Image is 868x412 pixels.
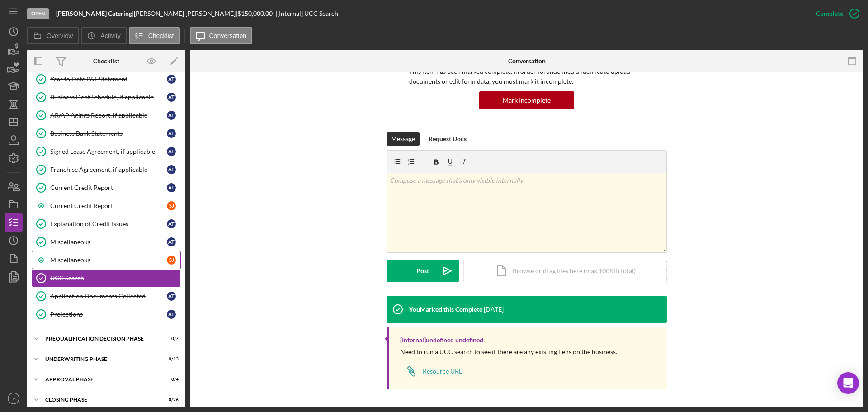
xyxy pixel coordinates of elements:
div: A T [167,147,176,156]
div: Need to run a UCC search to see if there are any existing liens on the business. [400,348,617,355]
a: Year to Date P&L StatementAT [32,70,181,88]
div: 0 / 26 [162,397,179,403]
label: Overview [47,32,73,39]
div: A T [167,183,176,192]
div: Open Intercom Messenger [837,372,859,394]
div: A T [167,237,176,246]
a: Franchise Agreement, if applicableAT [32,161,181,179]
a: MiscellaneousAT [32,233,181,251]
a: Signed Lease Agreement, if applicableAT [32,142,181,161]
div: | [Internal] UCC Search [275,10,338,17]
div: A T [167,165,176,174]
a: AR/AP Agings Report, if applicableAT [32,106,181,124]
a: Explanation of Credit IssuesAT [32,215,181,233]
div: A T [167,75,176,84]
div: UCC Search [50,275,180,282]
div: Business Debt Schedule, if applicable [50,94,167,101]
a: Business Debt Schedule, if applicableAT [32,88,181,106]
div: A T [167,310,176,319]
button: Message [387,132,420,146]
div: | [56,10,134,17]
div: Complete [816,5,843,23]
a: Current Credit ReportAT [32,179,181,197]
div: Projections [50,311,167,318]
label: Conversation [209,32,247,39]
div: Approval Phase [45,377,156,382]
div: Current Credit Report [50,184,167,191]
div: A T [167,292,176,301]
div: A T [167,129,176,138]
button: Checklist [129,27,180,44]
div: S J [167,256,176,265]
div: Current Credit Report [50,202,167,209]
div: AR/AP Agings Report, if applicable [50,112,167,119]
div: Conversation [508,57,546,65]
div: S J [167,201,176,210]
a: Application Documents CollectedAT [32,287,181,305]
div: Signed Lease Agreement, if applicable [50,148,167,155]
div: Request Docs [429,132,467,146]
div: Checklist [93,57,119,65]
a: Resource URL [400,362,462,380]
div: Explanation of Credit Issues [50,220,167,227]
div: 0 / 7 [162,336,179,341]
div: Closing Phase [45,397,156,403]
a: ProjectionsAT [32,305,181,323]
button: Request Docs [424,132,471,146]
button: Mark Incomplete [479,91,574,109]
label: Activity [100,32,120,39]
div: Business Bank Statements [50,130,167,137]
div: $150,000.00 [237,10,275,17]
button: Complete [807,5,863,23]
button: Activity [81,27,126,44]
div: [PERSON_NAME] [PERSON_NAME] | [134,10,237,17]
div: Open [27,8,49,19]
div: 0 / 13 [162,356,179,362]
text: DS [10,396,16,401]
time: 2025-07-28 17:50 [484,306,504,313]
p: This item has been marked complete. In order for undefined undefined to upload documents or edit ... [409,66,644,87]
div: Year to Date P&L Statement [50,76,167,83]
div: Mark Incomplete [503,91,551,109]
a: MiscellaneousSJ [32,251,181,269]
div: A T [167,111,176,120]
div: [Internal] undefined undefined [400,336,483,344]
div: A T [167,93,176,102]
div: Franchise Agreement, if applicable [50,166,167,173]
div: Underwriting Phase [45,356,156,362]
label: Checklist [148,32,174,39]
div: Prequalification Decision Phase [45,336,156,341]
button: Conversation [190,27,253,44]
b: [PERSON_NAME] Catering [56,9,132,17]
div: Message [391,132,415,146]
div: 0 / 4 [162,377,179,382]
div: A T [167,219,176,228]
button: Overview [27,27,79,44]
div: You Marked this Complete [409,306,482,313]
div: Application Documents Collected [50,293,167,300]
div: Miscellaneous [50,238,167,246]
div: Post [416,260,429,282]
div: Resource URL [423,368,462,375]
a: UCC Search [32,269,181,287]
a: Current Credit ReportSJ [32,197,181,215]
button: Post [387,260,459,282]
div: Miscellaneous [50,256,167,264]
button: DS [5,389,23,407]
a: Business Bank StatementsAT [32,124,181,142]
